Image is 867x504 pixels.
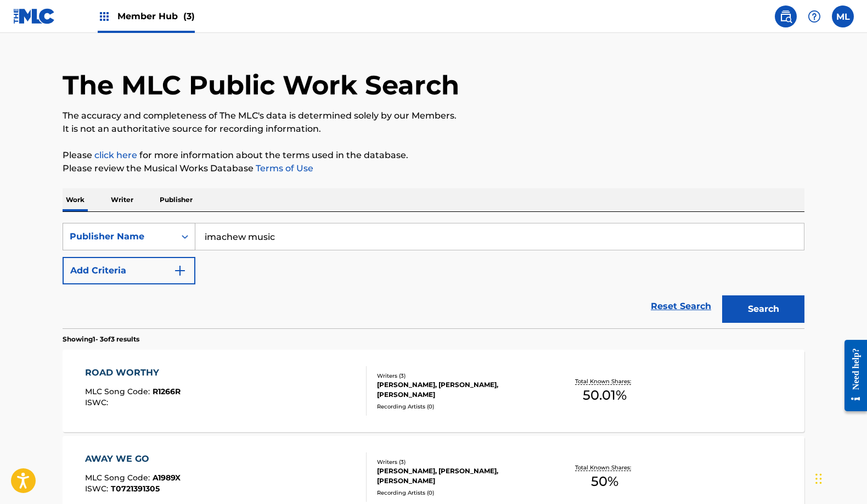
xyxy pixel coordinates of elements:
[575,377,634,385] p: Total Known Shares:
[812,451,867,504] iframe: Chat Widget
[63,109,804,122] p: The accuracy and completeness of The MLC's data is determined solely by our Members.
[70,230,168,243] div: Publisher Name
[98,10,111,23] img: Top Rightsholders
[13,8,55,24] img: MLC Logo
[377,380,543,400] div: [PERSON_NAME], [PERSON_NAME], [PERSON_NAME]
[722,295,804,323] button: Search
[815,462,822,495] div: Drag
[803,5,825,27] div: Help
[779,10,792,23] img: search
[583,385,627,405] span: 50.01 %
[63,162,804,175] p: Please review the Musical Works Database
[836,331,867,421] iframe: Resource Center
[63,69,459,102] h1: The MLC Public Work Search
[111,484,160,494] span: T0721391305
[591,472,618,491] span: 50 %
[173,264,187,277] img: 9d2ae6d4665cec9f34b9.svg
[63,223,804,328] form: Search Form
[85,397,111,407] span: ISWC :
[85,387,153,396] span: MLC Song Code :
[377,402,543,411] div: Recording Artists ( 0 )
[377,372,543,380] div: Writers ( 3 )
[153,387,181,396] span: R1266R
[63,122,804,136] p: It is not an authoritative source for recording information.
[63,188,88,211] p: Work
[85,366,181,379] div: ROAD WORTHY
[63,350,804,432] a: ROAD WORTHYMLC Song Code:R1266RISWC:Writers (3)[PERSON_NAME], [PERSON_NAME], [PERSON_NAME]Recordi...
[183,11,195,21] span: (3)
[377,489,543,497] div: Recording Artists ( 0 )
[63,334,139,344] p: Showing 1 - 3 of 3 results
[85,473,153,483] span: MLC Song Code :
[575,463,634,472] p: Total Known Shares:
[117,10,195,23] span: Member Hub
[94,150,137,160] a: click here
[254,163,313,173] a: Terms of Use
[775,5,797,27] a: Public Search
[808,10,821,23] img: help
[85,452,181,466] div: AWAY WE GO
[645,294,717,318] a: Reset Search
[832,5,854,27] div: User Menu
[153,473,181,483] span: A1989X
[156,188,196,211] p: Publisher
[63,149,804,162] p: Please for more information about the terms used in the database.
[63,257,195,284] button: Add Criteria
[108,188,137,211] p: Writer
[377,458,543,466] div: Writers ( 3 )
[377,466,543,486] div: [PERSON_NAME], [PERSON_NAME], [PERSON_NAME]
[85,484,111,494] span: ISWC :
